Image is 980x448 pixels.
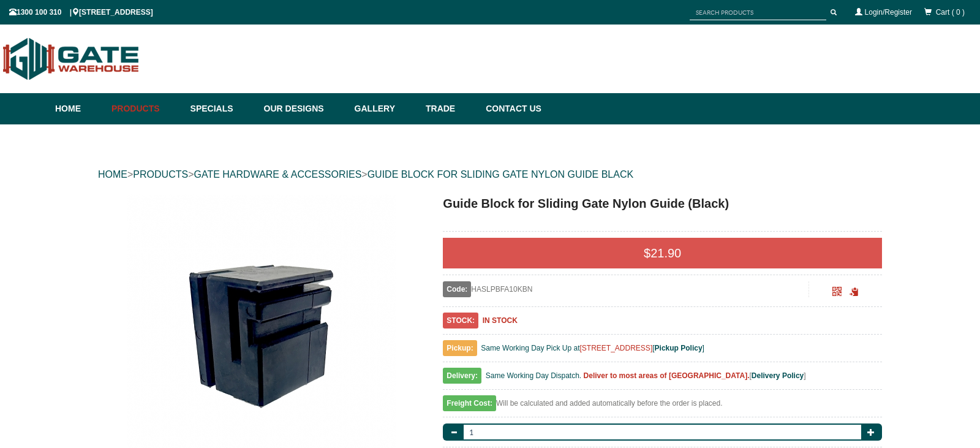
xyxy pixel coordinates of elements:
div: $ [443,238,882,268]
b: Deliver to most areas of [GEOGRAPHIC_DATA]. [584,371,750,380]
a: Pickup Policy [655,344,703,352]
div: [ ] [443,368,882,390]
h1: Guide Block for Sliding Gate Nylon Guide (Black) [443,194,882,213]
a: Login/Register [865,8,912,17]
a: Contact Us [480,93,541,124]
span: 21.90 [650,246,681,260]
span: Pickup: [443,340,477,356]
span: Delivery: [443,368,481,384]
a: Our Designs [258,93,349,124]
a: GUIDE BLOCK FOR SLIDING GATE NYLON GUIDE BLACK [367,169,633,180]
a: Click to enlarge and scan to share. [832,289,842,297]
span: Code: [443,281,471,297]
div: > > > [98,155,882,194]
span: Same Working Day Dispatch. [486,371,582,380]
span: 1300 100 310 | [STREET_ADDRESS] [9,8,153,17]
input: SEARCH PRODUCTS [690,5,826,20]
a: Home [55,93,105,124]
a: [STREET_ADDRESS] [580,344,653,352]
a: Specials [184,93,258,124]
a: Trade [420,93,480,124]
span: Freight Cost: [443,395,496,411]
span: Same Working Day Pick Up at [ ] [481,344,704,352]
a: PRODUCTS [133,169,188,180]
b: IN STOCK [483,316,518,325]
span: STOCK: [443,313,478,328]
a: GATE HARDWARE & ACCESSORIES [194,169,361,180]
a: Delivery Policy [752,371,804,380]
span: Click to copy the URL [850,287,859,297]
a: Products [105,93,184,124]
div: HASLPBFA10KBN [443,281,809,297]
span: Cart ( 0 ) [936,8,965,17]
div: Will be calculated and added automatically before the order is placed. [443,396,882,417]
a: Gallery [349,93,420,124]
a: HOME [98,169,127,180]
